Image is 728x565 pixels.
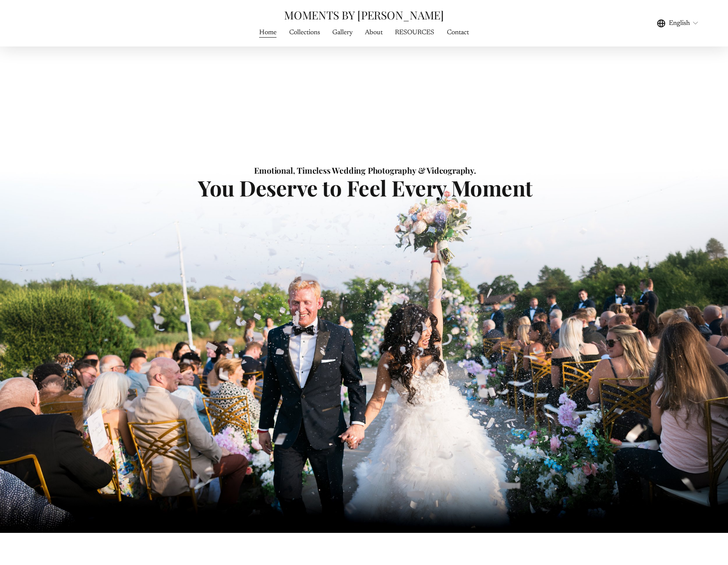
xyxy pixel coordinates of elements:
span: Gallery [332,27,353,38]
strong: Emotional, Timeless Wedding Photography & Videography. [254,165,476,176]
a: Contact [447,27,469,38]
a: About [365,27,383,38]
a: folder dropdown [332,27,353,38]
div: language picker [657,17,699,29]
a: MOMENTS BY [PERSON_NAME] [284,8,444,22]
a: RESOURCES [395,27,434,38]
a: Home [259,27,276,38]
span: English [669,18,690,28]
strong: You Deserve to Feel Every Moment [198,173,533,202]
a: Collections [289,27,320,38]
